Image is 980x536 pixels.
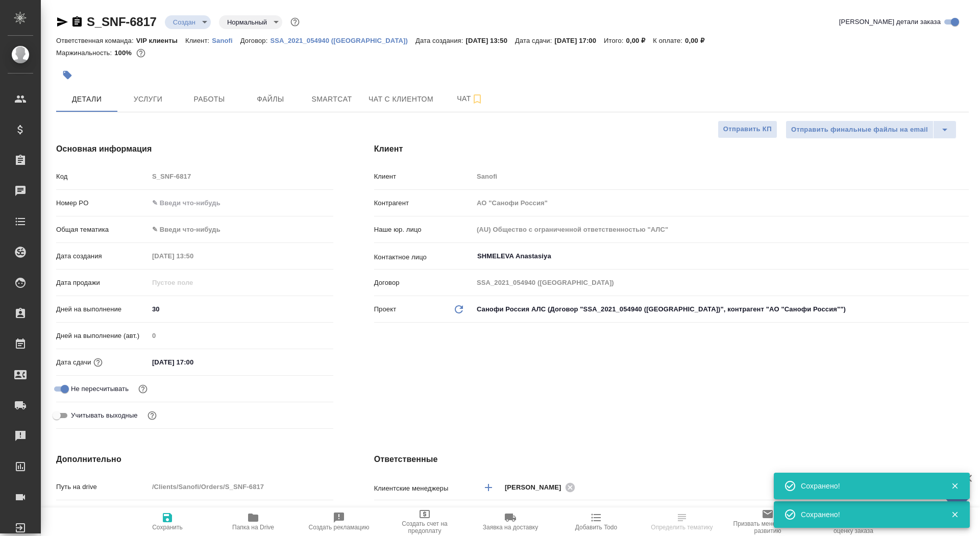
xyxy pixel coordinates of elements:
div: ✎ Введи что-нибудь [152,225,321,235]
div: Создан [219,15,282,29]
div: VIP клиенты [473,505,969,522]
input: Пустое поле [149,328,333,343]
p: К оплате: [653,37,685,44]
div: split button [786,120,957,139]
span: Услуги [124,93,173,106]
button: Создать рекламацию [296,507,382,536]
p: Проект [374,304,397,314]
button: Добавить тэг [56,64,79,86]
button: Папка на Drive [210,507,296,536]
span: Создать счет на предоплату [388,520,461,534]
input: ✎ Введи что-нибудь [149,355,238,370]
p: 0,00 ₽ [626,37,653,44]
a: S_SNF-6817 [87,15,157,29]
span: Заявка на доставку [483,524,538,531]
button: Добавить Todo [553,507,639,536]
div: [PERSON_NAME] [505,481,578,494]
span: Папка на Drive [232,524,274,531]
span: Определить тематику [651,524,713,531]
p: VIP клиенты [136,37,185,44]
button: Отправить финальные файлы на email [786,120,934,139]
p: Договор [374,278,473,288]
span: Призвать менеджера по развитию [731,520,804,534]
p: Путь на drive [56,482,149,492]
button: Добавить менеджера [476,475,501,500]
h4: Клиент [374,143,969,155]
span: Чат с клиентом [369,93,433,106]
span: Работы [185,93,234,106]
input: Пустое поле [149,275,238,290]
input: Пустое поле [149,169,333,184]
div: Сохранено! [801,481,936,491]
span: Учитывать выходные [71,410,138,421]
span: Создать рекламацию [309,524,370,531]
span: Детали [62,93,111,106]
button: 0 [134,46,148,60]
span: Сохранить [152,524,183,531]
div: Санофи Россия АЛС (Договор "SSA_2021_054940 ([GEOGRAPHIC_DATA])", контрагент "АО "Санофи Россия"") [473,301,969,318]
button: Выбери, если сб и вс нужно считать рабочими днями для выполнения заказа. [145,409,159,422]
p: [DATE] 13:50 [465,37,515,44]
h4: Ответственные [374,453,969,466]
span: [PERSON_NAME] [505,482,568,493]
span: Файлы [246,93,295,106]
button: Сохранить [125,507,210,536]
input: ✎ Введи что-нибудь [149,302,333,316]
span: Чат [446,92,495,105]
svg: Подписаться [471,93,483,105]
p: Sanofi [212,37,240,44]
input: Пустое поле [149,249,238,263]
p: Клиентские менеджеры [374,483,473,494]
p: Общая тематика [56,225,149,235]
p: Дата продажи [56,278,149,288]
p: [DATE] 17:00 [554,37,604,44]
p: Клиент: [185,37,212,44]
p: 0,00 ₽ [685,37,712,44]
span: Отправить финальные файлы на email [791,124,928,136]
button: Закрыть [944,510,965,519]
span: Добавить Todo [575,524,617,531]
p: Номер PO [56,198,149,208]
button: Отправить КП [718,120,777,138]
button: Определить тематику [639,507,725,536]
button: Если добавить услуги и заполнить их объемом, то дата рассчитается автоматически [91,356,105,369]
p: Дней на выполнение [56,304,149,314]
button: Нормальный [224,18,270,27]
p: 100% [114,49,134,57]
h4: Дополнительно [56,453,333,466]
button: Доп статусы указывают на важность/срочность заказа [288,15,302,29]
p: Дата создания [56,251,149,261]
button: Скопировать ссылку для ЯМессенджера [56,16,68,28]
p: Клиент [374,172,473,182]
div: Создан [165,15,211,29]
button: Создан [170,18,199,27]
input: Пустое поле [149,479,333,494]
h4: Основная информация [56,143,333,155]
button: Закрыть [944,481,965,491]
p: Дата сдачи [56,357,91,368]
span: Не пересчитывать [71,384,129,394]
input: Пустое поле [473,196,969,210]
button: Open [963,255,965,257]
p: Договор: [240,37,271,44]
button: Призвать менеджера по развитию [725,507,811,536]
span: [PERSON_NAME] детали заказа [839,17,941,27]
p: SSA_2021_054940 ([GEOGRAPHIC_DATA]) [270,37,415,44]
input: Пустое поле [473,275,969,290]
input: ✎ Введи что-нибудь [149,506,333,521]
button: Заявка на доставку [468,507,553,536]
p: Наше юр. лицо [374,225,473,235]
button: Включи, если не хочешь, чтобы указанная дата сдачи изменилась после переставления заказа в 'Подтв... [136,382,150,396]
a: Sanofi [212,36,240,44]
p: Итого: [604,37,626,44]
input: Пустое поле [473,169,969,184]
input: ✎ Введи что-нибудь [149,196,333,210]
div: ✎ Введи что-нибудь [149,221,333,238]
p: Код [56,172,149,182]
button: Скопировать ссылку [71,16,83,28]
p: Дата создания: [415,37,465,44]
p: Дата сдачи: [515,37,554,44]
p: Контактное лицо [374,252,473,262]
input: Пустое поле [473,222,969,237]
p: Ответственная команда: [56,37,136,44]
